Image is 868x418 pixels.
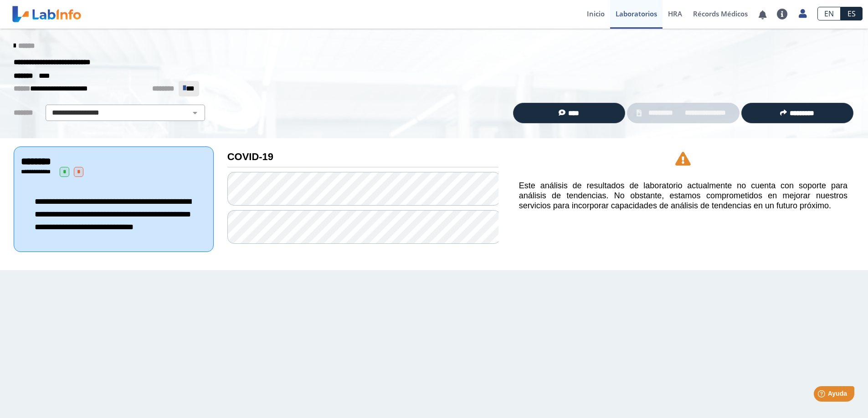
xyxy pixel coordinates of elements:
[227,151,273,162] b: COVID-19
[841,7,863,20] a: ES
[817,7,841,20] a: EN
[787,383,858,408] iframe: Help widget launcher
[519,181,847,211] h5: Este análisis de resultados de laboratorio actualmente no cuenta con soporte para análisis de ten...
[668,9,682,18] span: HRA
